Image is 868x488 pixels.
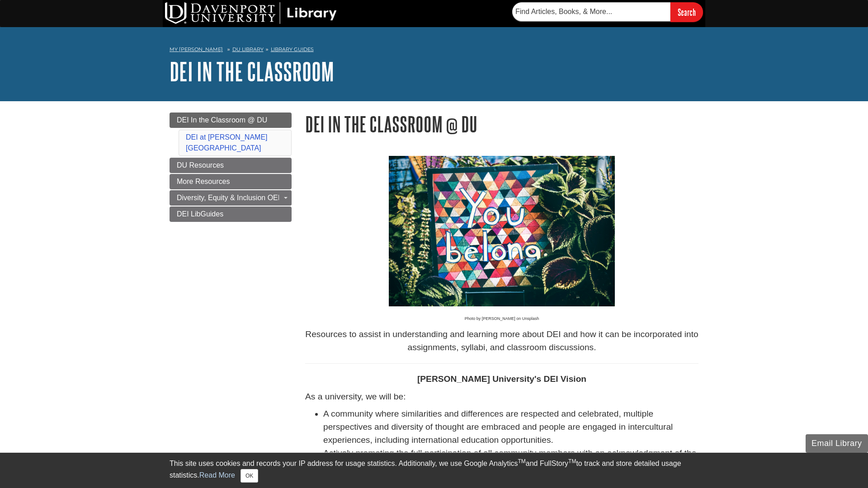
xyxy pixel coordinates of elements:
[177,116,267,124] span: DEI In the Classroom @ DU
[512,2,703,22] form: Searches DU Library's articles, books, and more
[305,390,698,404] p: As a university, we will be:
[670,2,703,22] input: Search
[323,408,698,446] li: A community where similarities and differences are respected and celebrated, multiple perspective...
[177,161,224,169] span: DU Resources
[170,57,334,85] a: DEI in the Classroom
[568,458,576,465] sup: TM
[170,158,292,173] a: DU Resources
[165,2,337,24] img: DU Library
[518,458,525,465] sup: TM
[199,471,235,479] a: Read More
[512,2,670,21] input: Find Articles, Books, & More...
[177,210,223,218] span: DEI LibGuides
[177,194,283,202] span: Diversity, Equity & Inclusion OER
[389,156,615,306] img: Photo of quilt among plants with the words you belong
[186,133,268,152] a: DEI at [PERSON_NAME][GEOGRAPHIC_DATA]
[465,316,539,321] span: Photo by [PERSON_NAME] on Unsplash
[170,458,698,483] div: This site uses cookies and records your IP address for usage statistics. Additionally, we use Goo...
[417,374,586,384] strong: [PERSON_NAME] University's DEI Vision
[305,328,698,354] p: Resources to assist in understanding and learning more about DEI and how it can be incorporated i...
[271,46,314,52] a: Library Guides
[170,113,292,222] div: Guide Page Menu
[170,206,292,222] a: DEI LibGuides
[806,434,868,453] button: Email Library
[232,46,264,52] a: DU Library
[170,190,292,206] a: Diversity, Equity & Inclusion OER
[241,469,258,483] button: Close
[177,178,230,185] span: More Resources
[305,113,698,136] h1: DEI In the Classroom @ DU
[170,113,292,128] a: DEI In the Classroom @ DU
[323,447,698,473] li: Actively promoting the full participation of all community members with an acknowledgment of the ...
[170,43,698,58] nav: breadcrumb
[170,174,292,189] a: More Resources
[170,46,223,53] a: My [PERSON_NAME]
